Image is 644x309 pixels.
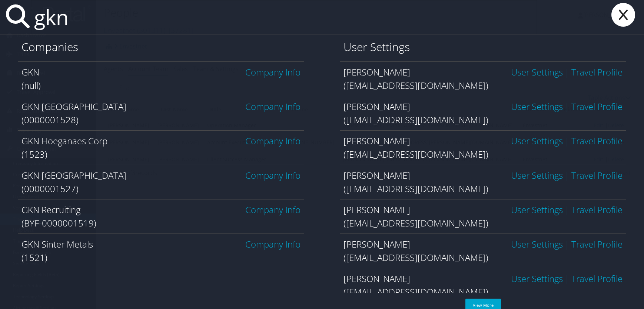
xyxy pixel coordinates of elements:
span: [PERSON_NAME] [343,204,410,216]
a: View OBT Profile [571,135,623,147]
div: ([EMAIL_ADDRESS][DOMAIN_NAME]) [343,148,623,161]
a: View OBT Profile [571,272,623,285]
span: GKN [GEOGRAPHIC_DATA] [21,100,126,112]
a: Company Info [245,66,301,78]
span: | [563,238,571,250]
a: User Settings [511,204,563,216]
a: View OBT Profile [571,169,623,181]
div: ([EMAIL_ADDRESS][DOMAIN_NAME]) [343,251,623,264]
a: View OBT Profile [571,238,623,250]
div: ([EMAIL_ADDRESS][DOMAIN_NAME]) [343,182,623,195]
span: | [563,100,571,112]
span: | [563,66,571,78]
h1: Companies [21,39,301,55]
a: View OBT Profile [571,66,623,78]
span: | [563,204,571,216]
span: | [563,169,571,181]
span: GKN Sinter Metals [21,238,93,250]
span: [PERSON_NAME] [343,169,410,181]
a: User Settings [511,169,563,181]
a: Company Info [245,100,301,112]
a: User Settings [511,238,563,250]
span: [PERSON_NAME] [343,66,410,78]
div: GKN [21,66,301,79]
span: [PERSON_NAME] [343,135,410,147]
a: View OBT Profile [571,204,623,216]
div: (null) [21,79,301,92]
a: User Settings [511,100,563,112]
a: User Settings [511,66,563,78]
a: Company Info [245,204,301,216]
h1: User Settings [343,39,623,55]
span: [PERSON_NAME] [343,100,410,112]
span: [PERSON_NAME] [343,238,410,250]
div: (1521) [21,251,301,264]
span: GKN Hoeganaes Corp [21,135,107,147]
a: Company Info [245,169,301,181]
span: [PERSON_NAME] [343,272,410,285]
a: Company Info [245,238,301,250]
span: | [563,135,571,147]
div: (BYF-0000001519) [21,216,301,230]
a: Company Info [245,135,301,147]
div: ([EMAIL_ADDRESS][DOMAIN_NAME]) [343,216,623,230]
span: GKN Recruiting [21,204,80,216]
div: ([EMAIL_ADDRESS][DOMAIN_NAME]) [343,79,623,92]
a: User Settings [511,135,563,147]
div: (0000001528) [21,113,301,127]
div: ([EMAIL_ADDRESS][DOMAIN_NAME]) [343,285,623,299]
a: User Settings [511,272,563,285]
span: GKN [GEOGRAPHIC_DATA] [21,169,126,181]
a: View OBT Profile [571,100,623,112]
div: (1523) [21,148,301,161]
div: (0000001527) [21,182,301,195]
span: | [563,272,571,285]
div: ([EMAIL_ADDRESS][DOMAIN_NAME]) [343,113,623,127]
